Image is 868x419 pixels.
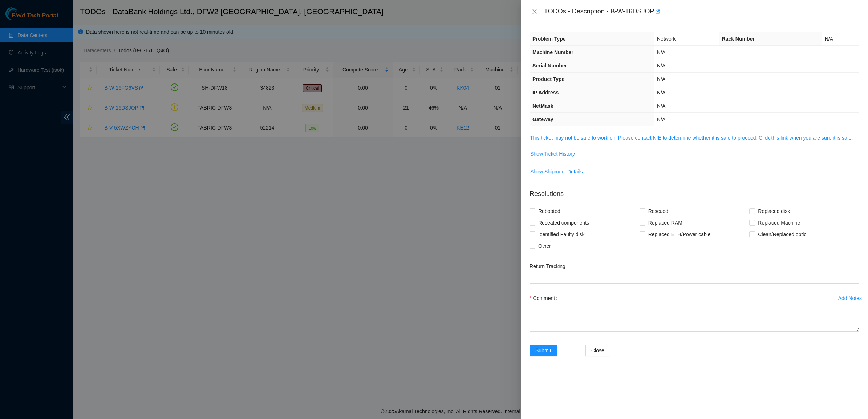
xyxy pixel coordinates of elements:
[532,116,553,122] span: Gateway
[530,345,557,356] button: Submit
[530,168,583,176] span: Show Shipment Details
[657,103,665,109] span: N/A
[755,205,793,217] span: Replaced disk
[838,292,862,304] button: Add Notes
[544,6,859,17] div: TODOs - Description - B-W-16DSJOP
[645,229,714,240] span: Replaced ETH/Power cable
[657,116,665,122] span: N/A
[657,90,665,95] span: N/A
[657,63,665,69] span: N/A
[657,49,665,55] span: N/A
[530,150,575,158] span: Show Ticket History
[645,217,685,229] span: Replaced RAM
[535,205,563,217] span: Rebooted
[530,8,540,15] button: Close
[535,346,551,354] span: Submit
[722,36,755,42] span: Rack Number
[532,76,564,82] span: Product Type
[585,345,610,356] button: Close
[535,240,554,252] span: Other
[530,272,859,284] input: Return Tracking
[532,90,559,95] span: IP Address
[530,260,571,272] label: Return Tracking
[755,229,809,240] span: Clean/Replaced optic
[657,36,676,42] span: Network
[591,346,604,354] span: Close
[825,36,833,42] span: N/A
[535,217,592,229] span: Reseated components
[530,166,583,177] button: Show Shipment Details
[755,217,803,229] span: Replaced Machine
[530,304,859,332] textarea: Comment
[657,76,665,82] span: N/A
[532,63,567,69] span: Serial Number
[532,9,538,15] span: close
[532,36,566,42] span: Problem Type
[532,103,553,109] span: NetMask
[645,205,671,217] span: Rescued
[530,148,575,160] button: Show Ticket History
[532,49,573,55] span: Machine Number
[838,296,862,301] div: Add Notes
[530,135,853,141] a: This ticket may not be safe to work on. Please contact NIE to determine whether it is safe to pro...
[535,229,588,240] span: Identified Faulty disk
[530,292,560,304] label: Comment
[530,183,859,199] p: Resolutions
